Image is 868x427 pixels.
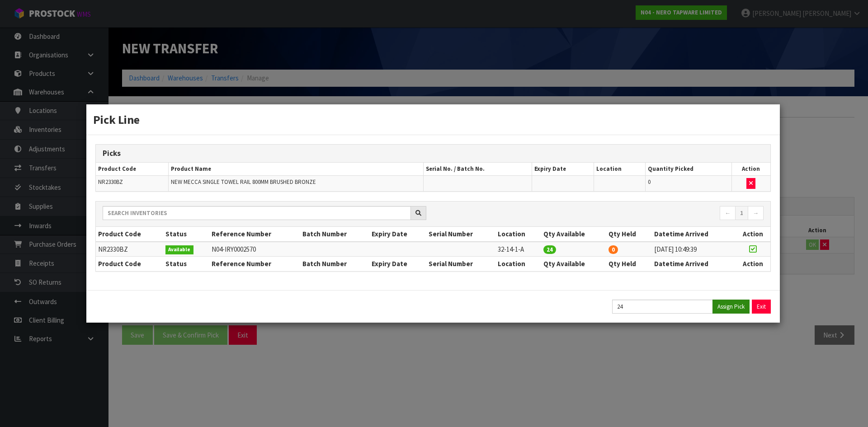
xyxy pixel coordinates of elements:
[735,257,770,271] th: Action
[426,257,495,271] th: Serial Number
[96,257,163,271] th: Product Code
[541,257,606,271] th: Qty Available
[495,242,541,257] td: 32-14-1-A
[735,206,748,221] a: 1
[748,206,764,221] a: →
[300,257,369,271] th: Batch Number
[735,227,770,241] th: Action
[169,163,424,176] th: Product Name
[171,178,316,186] span: NEW MECCA SINGLE TOWEL RAIL 800MM BRUSHED BRONZE
[495,227,541,241] th: Location
[209,227,300,241] th: Reference Number
[103,206,411,220] input: Search inventories
[369,257,426,271] th: Expiry Date
[652,227,735,241] th: Datetime Arrived
[495,257,541,271] th: Location
[541,227,606,241] th: Qty Available
[369,227,426,241] th: Expiry Date
[96,242,163,257] td: NR2330BZ
[606,257,652,271] th: Qty Held
[163,257,210,271] th: Status
[532,163,594,176] th: Expiry Date
[440,206,764,222] nav: Page navigation
[612,300,713,314] input: Quantity Picked
[300,227,369,241] th: Batch Number
[594,163,646,176] th: Location
[731,163,770,176] th: Action
[165,245,194,254] span: Available
[648,178,651,186] span: 0
[96,227,163,241] th: Product Code
[712,300,750,314] button: Assign Pick
[93,111,773,128] h3: Pick Line
[652,242,735,257] td: [DATE] 10:49:39
[96,163,169,176] th: Product Code
[209,257,300,271] th: Reference Number
[424,163,532,176] th: Serial No. / Batch No.
[609,245,618,254] span: 0
[606,227,652,241] th: Qty Held
[163,227,210,241] th: Status
[426,227,495,241] th: Serial Number
[103,149,764,158] h3: Picks
[646,163,731,176] th: Quantity Picked
[543,245,556,254] span: 24
[752,300,771,314] button: Exit
[98,178,123,186] span: NR2330BZ
[652,257,735,271] th: Datetime Arrived
[209,242,300,257] td: N04-IRY0002570
[720,206,736,221] a: ←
